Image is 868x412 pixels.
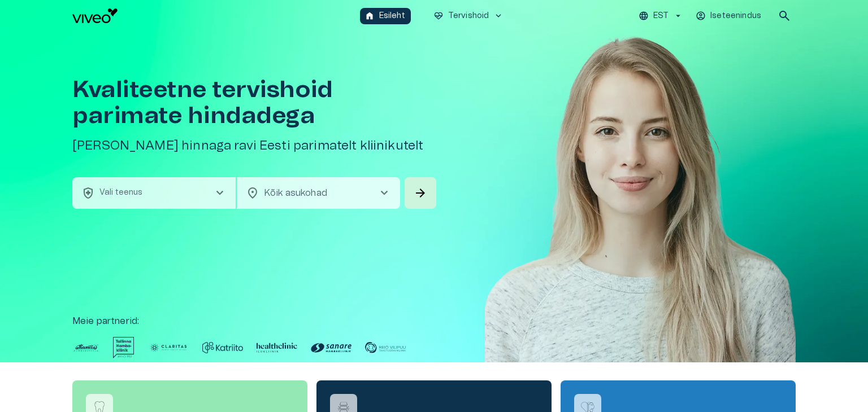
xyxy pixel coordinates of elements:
p: Kõik asukohad [264,186,359,200]
span: ecg_heart [433,11,444,21]
button: EST [637,8,685,24]
p: Vali teenus [99,187,143,199]
p: Iseteenindus [710,10,761,22]
a: Navigate to homepage [72,8,355,23]
img: Woman smiling [485,32,796,396]
img: Partner logo [148,337,189,358]
span: home [364,11,375,21]
button: ecg_heartTervishoidkeyboard_arrow_down [429,8,509,24]
h1: Kvaliteetne tervishoid parimate hindadega [72,77,439,129]
button: Search [405,177,436,209]
h5: [PERSON_NAME] hinnaga ravi Eesti parimatelt kliinikutelt [72,138,439,154]
p: EST [653,10,669,22]
img: Partner logo [257,337,297,358]
span: location_on [246,186,259,200]
span: health_and_safety [81,186,95,200]
p: Tervishoid [448,10,489,22]
button: health_and_safetyVali teenuschevron_right [72,177,236,209]
span: chevron_right [213,186,227,200]
p: Meie partnerid : [72,314,796,328]
img: Partner logo [365,337,406,358]
button: homeEsileht [360,8,411,24]
span: search [778,9,791,23]
span: keyboard_arrow_down [493,11,504,21]
button: open search modal [773,5,796,27]
p: Esileht [379,10,405,22]
img: Viveo logo [72,8,118,23]
span: chevron_right [377,186,391,200]
img: Partner logo [202,337,243,358]
img: Partner logo [113,337,134,358]
img: Partner logo [72,337,99,358]
img: Partner logo [311,337,351,358]
span: arrow_forward [414,186,427,200]
button: Iseteenindus [694,8,764,24]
